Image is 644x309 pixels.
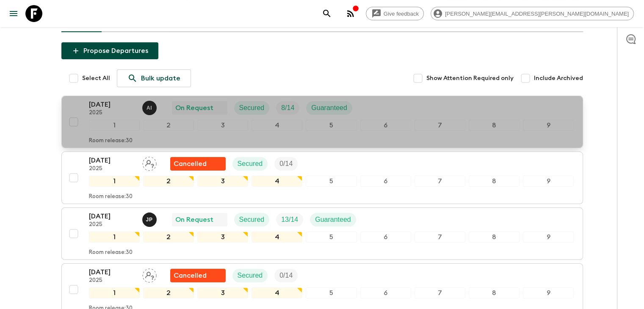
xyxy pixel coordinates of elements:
[143,120,194,131] div: 2
[89,155,135,166] p: [DATE]
[440,11,633,17] span: [PERSON_NAME][EMAIL_ADDRESS][PERSON_NAME][DOMAIN_NAME]
[281,215,298,225] p: 13 / 14
[469,232,520,243] div: 8
[306,232,357,243] div: 5
[523,120,574,131] div: 9
[61,152,583,204] button: [DATE]2025Assign pack leaderFlash Pack cancellationSecuredTrip Fill123456789Room release:30
[174,159,207,169] p: Cancelled
[143,232,194,243] div: 2
[426,74,514,83] span: Show Attention Required only
[415,232,465,243] div: 7
[306,120,357,131] div: 5
[360,287,411,298] div: 6
[142,159,157,166] span: Assign pack leader
[89,193,133,200] p: Room release: 30
[89,277,135,284] p: 2025
[89,120,140,131] div: 1
[89,99,135,110] p: [DATE]
[279,270,293,281] p: 0 / 14
[534,74,583,83] span: Include Archived
[170,157,226,171] div: Flash Pack cancellation
[276,213,303,226] div: Trip Fill
[252,120,302,131] div: 4
[89,287,140,298] div: 1
[170,269,226,282] div: Flash Pack cancellation
[142,103,158,110] span: Alvaro Ixtetela
[142,215,158,222] span: Julio Posadas
[89,211,135,221] p: [DATE]
[238,270,263,281] p: Secured
[232,157,268,171] div: Secured
[89,110,135,116] p: 2025
[61,96,583,148] button: [DATE]2025Alvaro IxtetelaOn RequestSecuredTrip FillGuaranteed123456789Room release:30
[360,176,411,187] div: 6
[197,176,248,187] div: 3
[175,103,213,113] p: On Request
[306,176,357,187] div: 5
[117,69,191,87] a: Bulk update
[523,287,574,298] div: 9
[141,73,180,83] p: Bulk update
[281,103,294,113] p: 8 / 14
[252,287,302,298] div: 4
[234,101,270,115] div: Secured
[239,215,265,225] p: Secured
[89,267,135,277] p: [DATE]
[279,159,293,169] p: 0 / 14
[238,159,263,169] p: Secured
[232,269,268,282] div: Secured
[252,232,302,243] div: 4
[360,120,411,131] div: 6
[234,213,270,226] div: Secured
[5,5,22,22] button: menu
[274,269,298,282] div: Trip Fill
[415,176,465,187] div: 7
[366,7,424,20] a: Give feedback
[142,101,158,115] button: AI
[82,74,110,83] span: Select All
[61,42,158,59] button: Propose Departures
[276,101,299,115] div: Trip Fill
[379,11,423,17] span: Give feedback
[89,176,140,187] div: 1
[274,157,298,171] div: Trip Fill
[469,287,520,298] div: 8
[143,176,194,187] div: 2
[197,232,248,243] div: 3
[197,120,248,131] div: 3
[523,232,574,243] div: 9
[315,215,351,225] p: Guaranteed
[197,287,248,298] div: 3
[431,7,634,20] div: [PERSON_NAME][EMAIL_ADDRESS][PERSON_NAME][DOMAIN_NAME]
[252,176,302,187] div: 4
[61,207,583,260] button: [DATE]2025Julio PosadasOn RequestSecuredTrip FillGuaranteed123456789Room release:30
[89,232,140,243] div: 1
[523,176,574,187] div: 9
[89,221,135,228] p: 2025
[89,249,133,256] p: Room release: 30
[143,287,194,298] div: 2
[146,105,152,111] p: A I
[415,120,465,131] div: 7
[306,287,357,298] div: 5
[175,215,213,225] p: On Request
[469,120,520,131] div: 8
[318,5,335,22] button: search adventures
[360,232,411,243] div: 6
[89,138,133,144] p: Room release: 30
[311,103,347,113] p: Guaranteed
[415,287,465,298] div: 7
[142,271,157,278] span: Assign pack leader
[146,216,153,223] p: J P
[239,103,265,113] p: Secured
[174,270,207,281] p: Cancelled
[142,212,158,227] button: JP
[469,176,520,187] div: 8
[89,166,135,172] p: 2025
